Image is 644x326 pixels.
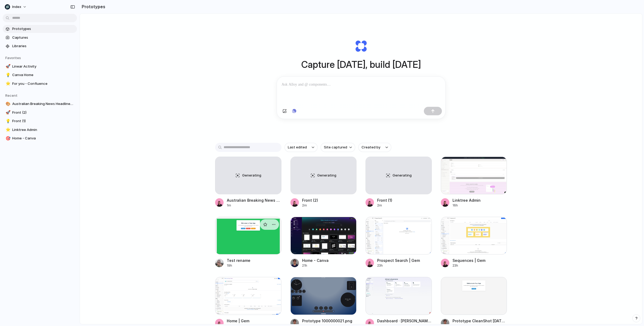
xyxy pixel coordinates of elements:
[358,143,391,152] button: Created by
[12,81,75,86] span: For you - Confluence
[5,118,10,124] button: 💡
[324,145,347,150] span: Site captured
[242,173,261,178] span: Generating
[3,100,77,108] a: 🎨Australian Breaking News Headlines & World News Online | [DOMAIN_NAME]
[321,143,355,152] button: Site captured
[301,58,421,72] h1: Capture [DATE], build [DATE]
[5,136,10,141] button: 🎯
[377,258,420,263] div: Prospect Search | Gem
[3,3,29,11] button: Index
[80,3,105,10] h2: Prototypes
[6,127,9,133] div: ⭐
[3,117,77,125] a: 💡Front (1)
[5,93,18,98] span: Recent
[12,64,75,69] span: Linear Activity
[290,217,357,268] a: Home - CanvaHome - Canva21h
[285,143,317,152] button: Last edited
[227,318,249,324] div: Home | Gem
[5,64,10,69] button: 🚀
[5,72,10,78] button: 💡
[393,173,412,178] span: Generating
[5,101,10,107] button: 🎨
[441,157,507,208] a: Linktree AdminLinktree Admin16h
[3,42,77,50] a: Libraries
[365,157,432,208] a: GeneratingFront (1)2m
[12,118,75,124] span: Front (1)
[377,203,392,208] div: 2m
[6,63,9,69] div: 🚀
[377,263,420,268] div: 23h
[12,110,75,115] span: Front (2)
[377,197,392,203] div: Front (1)
[452,263,485,268] div: 23h
[5,56,21,60] span: Favorites
[12,101,75,107] span: Australian Breaking News Headlines & World News Online | [DOMAIN_NAME]
[302,263,329,268] div: 21h
[365,217,432,268] a: Prospect Search | GemProspect Search | Gem23h
[12,127,75,133] span: Linktree Admin
[5,81,10,86] button: ⭐
[5,127,10,133] button: ⭐
[6,72,9,78] div: 💡
[6,109,9,116] div: 🚀
[12,136,75,141] span: Home - Canva
[302,203,318,208] div: 2m
[452,197,481,203] div: Linktree Admin
[302,318,352,324] div: Prototype 1000000021.png
[290,157,357,208] a: GeneratingFront (2)2m
[452,258,485,263] div: Sequences | Gem
[227,197,281,203] div: Australian Breaking News Headlines & World News Online | [DOMAIN_NAME]
[215,217,281,268] a: Test renameTest rename19h
[6,101,9,107] div: 🎨
[3,109,77,117] a: 🚀Front (2)
[12,72,75,78] span: Canva Home
[288,145,307,150] span: Last edited
[3,34,77,42] a: Captures
[302,197,318,203] div: Front (2)
[6,135,9,142] div: 🎯
[227,203,281,208] div: 1m
[12,43,75,49] span: Libraries
[3,126,77,134] a: ⭐Linktree Admin
[12,4,21,10] span: Index
[302,258,329,263] div: Home - Canva
[227,258,250,263] div: Test rename
[215,157,281,208] a: GeneratingAustralian Breaking News Headlines & World News Online | [DOMAIN_NAME]1m
[362,145,380,150] span: Created by
[317,173,336,178] span: Generating
[12,35,75,40] span: Captures
[441,217,507,268] a: Sequences | GemSequences | Gem23h
[452,318,507,324] div: Prototype CleanShot [DATE] 10.36.05@2x.png
[227,263,250,268] div: 19h
[377,318,432,324] div: Dashboard · [PERSON_NAME] Org App | OneSignal
[3,80,77,88] a: ⭐For you - Confluence
[452,203,481,208] div: 16h
[3,134,77,142] a: 🎯Home - Canva
[3,63,77,71] a: 🚀Linear Activity
[6,118,9,124] div: 💡
[3,25,77,33] a: Prototypes
[12,26,75,32] span: Prototypes
[6,81,9,87] div: ⭐
[5,110,10,115] button: 🚀
[3,71,77,79] a: 💡Canva Home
